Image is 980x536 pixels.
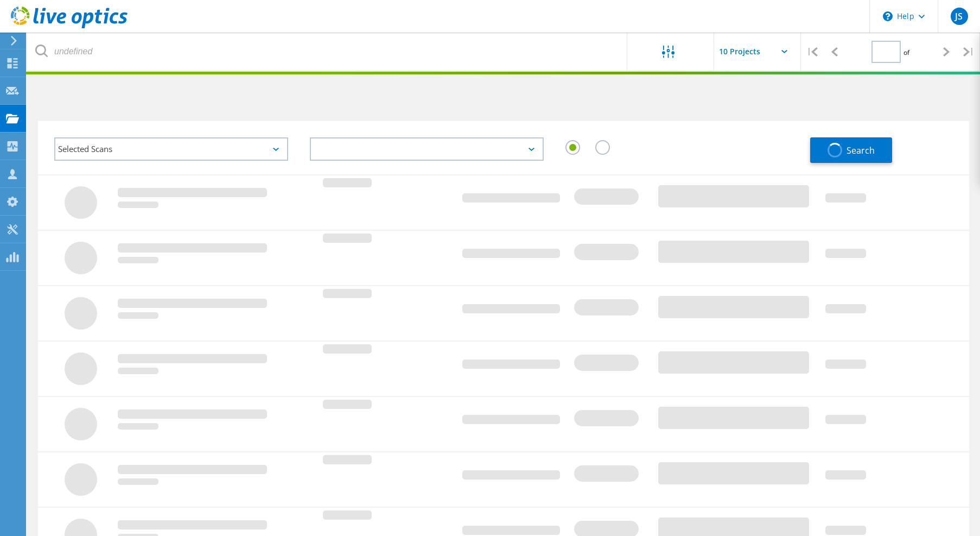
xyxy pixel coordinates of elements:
[847,144,875,156] span: Search
[11,23,128,30] a: Live Optics Dashboard
[903,48,909,57] span: of
[955,12,963,21] span: JS
[958,33,980,71] div: |
[801,33,823,71] div: |
[54,137,288,161] div: Selected Scans
[810,137,892,163] button: Search
[883,11,893,21] svg: \n
[27,33,628,71] input: undefined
